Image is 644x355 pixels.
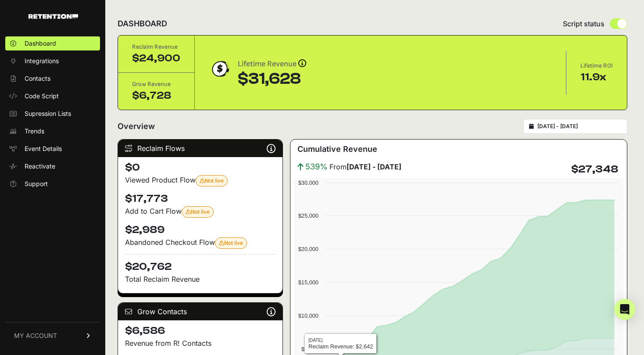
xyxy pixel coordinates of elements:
div: Reclaim Revenue [132,43,180,51]
span: Trends [25,127,44,136]
a: Event Details [5,142,100,156]
a: Contacts [5,72,100,86]
a: Code Script [5,89,100,103]
span: Not live [219,240,243,246]
div: Abandoned Checkout Flow [125,237,275,249]
div: Reclaim Flows [118,140,283,157]
div: Lifetime ROI [580,61,613,70]
div: 11.9x [580,70,613,84]
text: $30,000 [298,179,318,186]
h4: $20,762 [125,254,275,274]
a: MY ACCOUNT [5,322,100,349]
text: $5,000 [301,346,318,352]
div: Lifetime Revenue [238,58,306,70]
div: Add to Cart Flow [125,206,275,218]
h4: $0 [125,161,275,175]
div: Grow Revenue [132,80,180,89]
span: Not live [200,177,224,184]
h4: $17,773 [125,192,275,206]
h2: DASHBOARD [118,18,167,30]
span: Supression Lists [25,109,71,118]
div: Open Intercom Messenger [614,299,635,320]
h4: $6,586 [125,324,275,338]
span: Reactivate [25,162,55,171]
a: Support [5,177,100,191]
text: $25,000 [298,212,318,219]
img: dollar-coin-05c43ed7efb7bc0c12610022525b4bbbb207c7efeef5aecc26f025e68dcafac9.png [209,58,231,80]
span: Event Details [25,144,62,153]
p: Total Reclaim Revenue [125,274,275,284]
div: Grow Contacts [118,303,283,320]
a: Dashboard [5,36,100,50]
span: Not live [186,208,210,215]
span: Support [25,179,48,188]
div: Viewed Product Flow [125,175,275,186]
strong: [DATE] - [DATE] [347,162,401,171]
a: Reactivate [5,159,100,173]
h2: Overview [118,120,155,133]
img: Retention.com [29,14,78,19]
h3: Cumulative Revenue [297,143,377,155]
span: 539% [305,161,328,173]
p: Revenue from R! Contacts [125,338,275,348]
a: Supression Lists [5,107,100,121]
h4: $2,989 [125,223,275,237]
div: $31,628 [238,70,306,88]
span: Contacts [25,74,50,83]
div: $6,728 [132,89,180,103]
span: From [329,161,401,172]
div: $24,900 [132,51,180,65]
span: Dashboard [25,39,56,48]
a: Integrations [5,54,100,68]
h4: $27,348 [571,162,618,176]
span: Integrations [25,57,59,65]
text: $15,000 [298,279,318,286]
a: Trends [5,124,100,138]
span: Script status [563,18,605,29]
span: MY ACCOUNT [14,331,57,340]
span: Code Script [25,92,59,100]
text: $20,000 [298,246,318,252]
text: $10,000 [298,312,318,319]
